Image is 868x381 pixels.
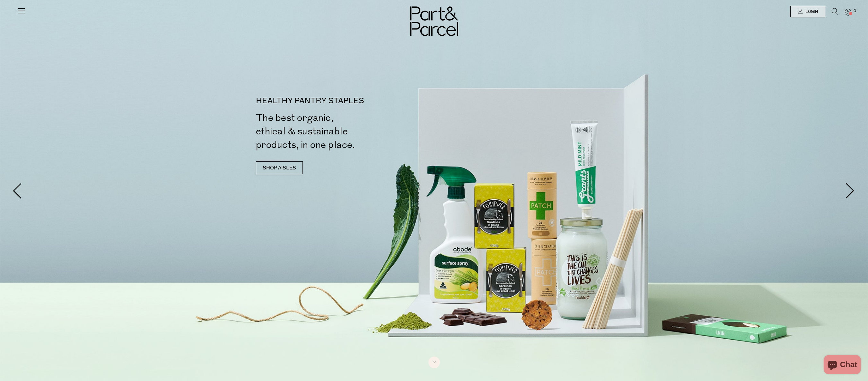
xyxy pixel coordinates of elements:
[256,97,437,105] p: HEALTHY PANTRY STAPLES
[790,6,825,17] a: Login
[804,9,818,14] span: Login
[410,6,458,36] img: Part&Parcel
[256,161,303,174] a: SHOP AISLES
[852,8,858,14] span: 0
[822,355,863,376] inbox-online-store-chat: Shopify online store chat
[256,111,437,152] h2: The best organic, ethical & sustainable products, in one place.
[845,9,851,15] a: 0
